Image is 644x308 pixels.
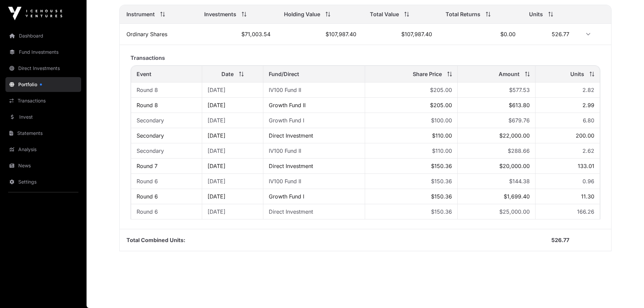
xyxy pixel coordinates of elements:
span: $110.00 [432,147,452,154]
a: Dashboard [5,28,81,43]
td: Secondary [131,143,202,159]
span: 6.80 [583,117,594,124]
span: Total Combined Units: [126,237,185,243]
a: Portfolio [5,77,81,92]
td: $1,699.40 [458,189,535,204]
td: $577.53 [458,82,535,98]
span: Holding Value [284,10,320,18]
td: Secondary [131,113,202,128]
td: $679.76 [458,113,535,128]
td: [DATE] [202,174,264,189]
a: Invest [5,110,81,124]
iframe: Chat Widget [610,276,644,308]
span: Transactions [130,54,165,61]
a: Growth Fund I [269,117,304,124]
span: $205.00 [430,87,452,93]
span: 2.82 [582,87,594,93]
span: 526.77 [552,31,569,38]
td: $20,000.00 [458,159,535,174]
td: [DATE] [202,204,264,219]
td: $0.00 [439,24,523,45]
span: Units [529,10,543,18]
td: Round 8 [131,82,202,98]
button: Row Expanded [583,29,594,40]
td: [DATE] [202,128,264,143]
a: IV100 Fund II [269,178,301,185]
span: Units [570,70,584,78]
a: Growth Fund I [269,193,304,200]
a: IV100 Fund II [269,87,301,93]
td: Round 6 [131,189,202,204]
span: $150.36 [431,178,452,185]
span: $110.00 [432,132,452,139]
td: [DATE] [202,98,264,113]
td: Ordinary Shares [120,24,198,45]
span: 200.00 [576,132,594,139]
td: Round 6 [131,174,202,189]
span: Direct Investment [269,132,313,139]
td: Round 6 [131,204,202,219]
span: Direct Investment [269,163,313,169]
span: Total Value [370,10,399,18]
span: $100.00 [431,117,452,124]
span: $150.36 [431,208,452,215]
td: $107,987.40 [363,24,438,45]
a: Analysis [5,142,81,157]
a: Statements [5,126,81,141]
span: 133.01 [578,163,594,169]
td: $288.66 [458,143,535,159]
td: Round 7 [131,159,202,174]
span: 2.99 [582,102,594,109]
td: Round 8 [131,98,202,113]
span: Amount [499,70,520,78]
span: 0.96 [582,178,594,185]
span: Investments [204,10,236,18]
a: Growth Fund II [269,102,306,109]
span: Date [221,70,234,78]
a: Direct Investments [5,61,81,76]
td: [DATE] [202,143,264,159]
span: Event [137,70,151,78]
span: Total Returns [446,10,480,18]
img: Icehouse Ventures Logo [8,7,62,20]
td: $107,987.40 [277,24,363,45]
td: $71,003.54 [197,24,277,45]
td: [DATE] [202,113,264,128]
span: Share Price [413,70,442,78]
span: 2.62 [582,147,594,154]
td: [DATE] [202,159,264,174]
td: $144.38 [458,174,535,189]
span: $205.00 [430,102,452,109]
a: Fund Investments [5,45,81,60]
span: $150.36 [431,163,452,169]
a: Settings [5,174,81,189]
span: 526.77 [551,237,569,243]
span: $150.36 [431,193,452,200]
span: 166.26 [577,208,594,215]
td: [DATE] [202,82,264,98]
span: Direct Investment [269,208,313,215]
a: IV100 Fund II [269,147,301,154]
td: $613.80 [458,98,535,113]
span: Instrument [126,10,155,18]
td: $25,000.00 [458,204,535,219]
span: 11.30 [581,193,594,200]
a: News [5,158,81,173]
td: Secondary [131,128,202,143]
span: Fund/Direct [269,70,299,78]
a: Transactions [5,93,81,108]
td: $22,000.00 [458,128,535,143]
td: [DATE] [202,189,264,204]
